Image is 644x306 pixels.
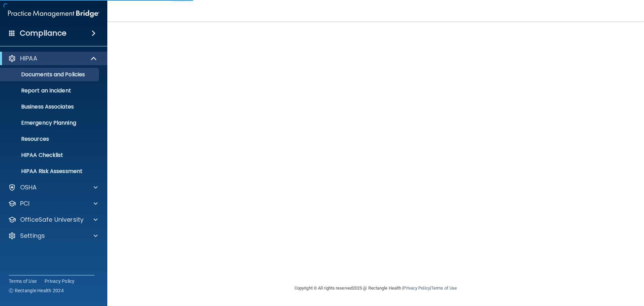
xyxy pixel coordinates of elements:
[403,286,430,291] a: Privacy Policy
[8,200,98,208] a: PCI
[45,278,75,285] a: Privacy Policy
[20,200,30,208] p: PCI
[8,232,98,240] a: Settings
[20,232,45,240] p: Settings
[20,183,37,191] p: OSHA
[4,71,96,78] p: Documents and Policies
[9,278,37,285] a: Terms of Use
[4,168,96,175] p: HIPAA Risk Assessment
[8,216,98,224] a: OfficeSafe University
[8,183,98,191] a: OSHA
[4,136,96,142] p: Resources
[20,216,84,224] p: OfficeSafe University
[4,120,96,126] p: Emergency Planning
[8,54,97,62] a: HIPAA
[20,54,37,62] p: HIPAA
[4,152,96,159] p: HIPAA Checklist
[431,286,457,291] a: Terms of Use
[4,103,96,110] p: Business Associates
[20,29,66,38] h4: Compliance
[253,277,498,299] div: Copyright © All rights reserved 2025 @ Rectangle Health | |
[4,87,96,94] p: Report an Incident
[9,287,64,294] span: Ⓒ Rectangle Health 2024
[8,7,99,20] img: PMB logo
